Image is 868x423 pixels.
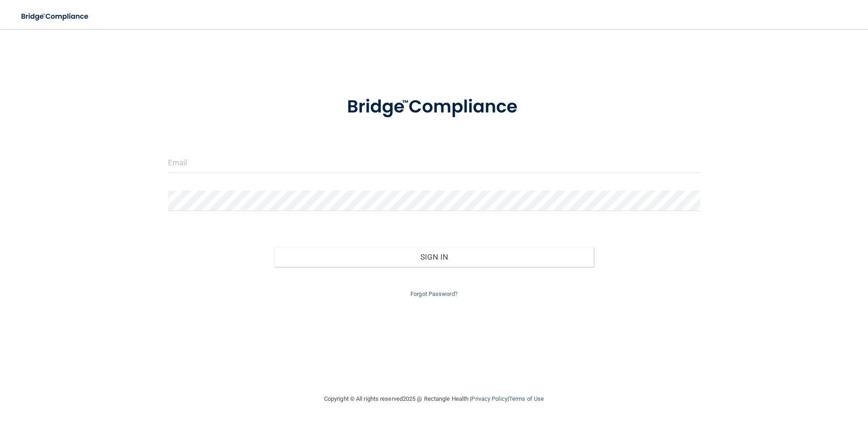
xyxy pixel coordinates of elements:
[410,290,458,297] a: Forgot Password?
[168,152,700,173] input: Email
[14,7,97,26] img: bridge_compliance_login_screen.278c3ca4.svg
[471,395,507,402] a: Privacy Policy
[274,247,594,267] button: Sign In
[268,384,600,413] div: Copyright © All rights reserved 2025 @ Rectangle Health | |
[328,84,540,131] img: bridge_compliance_login_screen.278c3ca4.svg
[509,395,544,402] a: Terms of Use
